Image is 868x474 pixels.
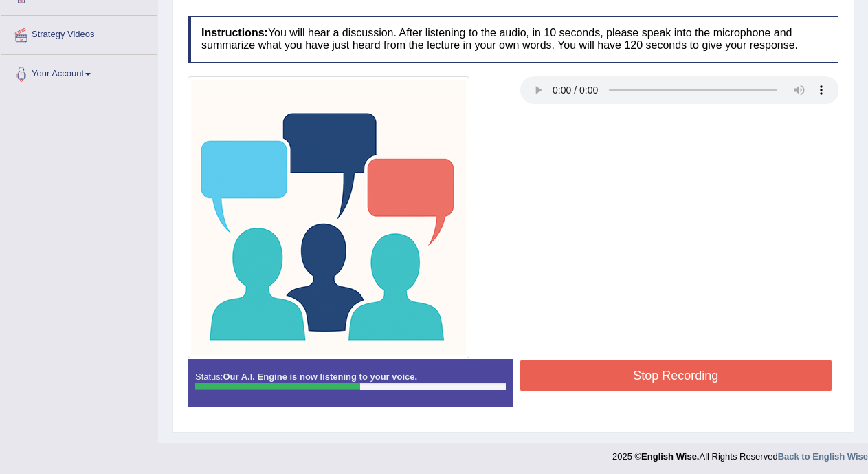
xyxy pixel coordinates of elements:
button: Stop Recording [520,360,832,391]
div: Status: [188,359,513,407]
h4: You will hear a discussion. After listening to the audio, in 10 seconds, please speak into the mi... [188,16,838,62]
strong: Our A.I. Engine is now listening to your voice. [223,371,417,382]
a: Your Account [1,55,157,89]
b: Instructions: [201,27,268,39]
a: Strategy Videos [1,16,157,50]
div: 2025 © All Rights Reserved [612,443,868,463]
strong: English Wise. [641,451,699,462]
a: Back to English Wise [778,451,868,462]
